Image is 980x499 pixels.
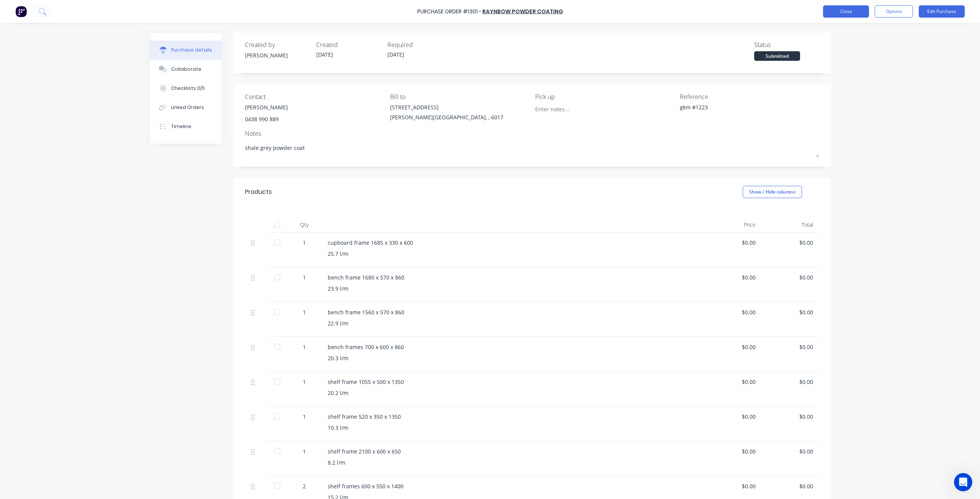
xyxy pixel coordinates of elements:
[710,447,756,455] div: $0.00
[171,66,201,73] div: Collaborate
[417,8,482,16] div: Purchase Order #1301 -
[293,239,315,247] div: 1
[245,103,288,111] div: [PERSON_NAME]
[768,239,813,247] div: $0.00
[390,103,503,111] div: [STREET_ADDRESS]
[710,343,756,351] div: $0.00
[482,8,563,15] a: raynbow powder coating
[150,60,222,79] button: Collaborate
[743,186,802,198] button: Show / Hide columns
[328,273,698,281] div: bench frame 1680 x 570 x 860
[245,129,819,138] div: Notes
[245,140,819,157] textarea: shale grey powder coat
[245,40,310,49] div: Created by
[768,413,813,421] div: $0.00
[823,5,869,18] button: Close
[710,378,756,386] div: $0.00
[754,40,819,49] div: Status
[768,378,813,386] div: $0.00
[293,447,315,455] div: 1
[710,273,756,281] div: $0.00
[293,378,315,386] div: 1
[704,217,762,232] div: Price
[245,51,310,59] div: [PERSON_NAME]
[710,239,756,247] div: $0.00
[328,250,698,258] div: 25.7 l/m
[171,47,212,54] div: Purchase details
[293,273,315,281] div: 1
[768,273,813,281] div: $0.00
[150,117,222,136] button: Timeline
[768,343,813,351] div: $0.00
[328,239,698,247] div: cupboard frame 1685 x 330 x 600
[387,40,452,49] div: Required
[875,5,913,18] button: Options
[328,447,698,455] div: shelf frame 2100 x 600 x 650
[768,482,813,490] div: $0.00
[150,79,222,98] button: Checklists 0/0
[150,98,222,117] button: Linked Orders
[762,217,819,232] div: Total
[171,104,204,111] div: Linked Orders
[171,123,191,130] div: Timeline
[768,447,813,455] div: $0.00
[287,217,322,232] div: Qty
[535,103,605,115] input: Enter notes...
[754,51,800,61] div: Submitted
[328,413,698,421] div: shelf frame 520 x 350 x 1350
[328,482,698,490] div: shelf frames 600 x 550 x 1400
[245,92,384,101] div: Contact
[390,92,529,101] div: Bill to
[328,319,698,327] div: 22.9 l/m
[535,92,675,101] div: Pick up
[328,378,698,386] div: shelf frame 1055 x 500 x 1350
[328,308,698,316] div: bench frame 1560 x 570 x 860
[316,40,381,49] div: Created
[680,103,776,120] textarea: gkm #1223
[328,389,698,397] div: 20.2 l/m
[768,308,813,316] div: $0.00
[245,187,272,197] div: Products
[293,308,315,316] div: 1
[328,424,698,432] div: 10.3 l/m
[328,458,698,466] div: 8.2 l/m
[171,85,205,92] div: Checklists 0/0
[954,473,972,491] iframe: Intercom live chat
[293,413,315,421] div: 1
[245,115,288,123] div: 0438 990 889
[710,413,756,421] div: $0.00
[328,284,698,293] div: 23.9 l/m
[919,5,965,18] button: Edit Purchase
[15,6,27,17] img: Factory
[293,343,315,351] div: 1
[710,482,756,490] div: $0.00
[293,482,315,490] div: 2
[680,92,819,101] div: Reference
[328,354,698,362] div: 20.3 l/m
[390,113,503,121] div: [PERSON_NAME][GEOGRAPHIC_DATA], , 6017
[710,308,756,316] div: $0.00
[328,343,698,351] div: bench frames 700 x 600 x 860
[150,41,222,60] button: Purchase details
